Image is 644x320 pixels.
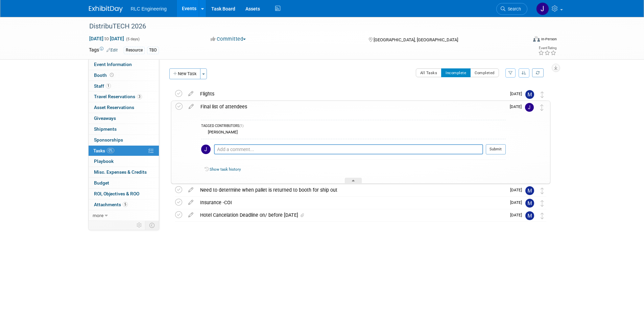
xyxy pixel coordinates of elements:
div: TBD [147,47,159,54]
a: Travel Reservations3 [89,91,159,102]
div: In-Person [541,37,557,42]
span: 0% [107,148,114,153]
div: Final list of attendees [197,101,506,112]
span: [DATE] [510,213,525,217]
span: Playbook [94,158,114,164]
span: [DATE] [510,91,525,96]
a: Sponsorships [89,135,159,145]
span: [DATE] [510,104,525,109]
span: 5 [123,202,128,207]
span: [DATE] [510,188,525,192]
img: Justin Dodd [201,145,211,154]
span: Event Information [94,62,132,67]
i: Move task [541,91,544,98]
button: New Task [169,68,200,79]
a: Giveaways [89,113,159,124]
span: Shipments [94,126,117,132]
span: to [103,36,110,41]
td: Personalize Event Tab Strip [134,221,145,230]
div: TAGGED CONTRIBUTORS [201,124,506,129]
button: Committed [208,36,248,43]
button: Incomplete [441,68,471,77]
div: Event Format [487,35,557,45]
a: Edit [106,48,118,52]
a: Staff1 [89,81,159,91]
a: edit [185,104,197,110]
img: Format-Inperson.png [533,36,540,42]
div: Resource [124,47,145,54]
a: Show task history [210,167,241,172]
i: Move task [540,104,544,111]
span: Tasks [93,148,114,153]
span: Booth [94,72,115,78]
div: Hotel Cancelation Deadline on/ before [DATE] [197,209,506,221]
i: Move task [541,213,544,219]
a: more [89,210,159,221]
span: Staff [94,83,111,89]
span: 3 [137,94,142,99]
a: Event Information [89,59,159,70]
button: All Tasks [416,68,442,77]
span: ROI, Objectives & ROO [94,191,139,196]
a: Booth [89,70,159,81]
a: edit [185,187,197,193]
a: ROI, Objectives & ROO [89,189,159,199]
div: DistribuTECH 2026 [87,20,517,33]
span: 1 [106,83,111,88]
a: Asset Reservations [89,102,159,113]
span: Budget [94,180,109,186]
img: Michelle Daniels [525,211,534,220]
span: (5 days) [125,37,140,41]
span: Booth not reserved yet [109,72,115,78]
span: [DATE] [DATE] [89,36,124,42]
a: edit [185,199,197,206]
span: more [93,213,103,218]
img: Michelle Daniels [525,186,534,195]
div: Event Rating [538,46,556,50]
span: Attachments [94,202,128,207]
td: Tags [89,46,118,54]
img: Justin Dodd [525,103,534,112]
a: edit [185,212,197,218]
a: Search [496,3,527,15]
a: Refresh [532,68,544,77]
span: [DATE] [510,200,525,205]
span: Giveaways [94,115,116,121]
i: Move task [541,188,544,194]
img: Justin Dodd [536,2,549,15]
div: Flights [197,88,506,100]
span: RLC Engineering [131,6,167,12]
a: Budget [89,178,159,188]
td: Toggle Event Tabs [145,221,159,230]
div: Insurance -COI [197,197,506,208]
div: Need to determine when pallet is returned to booth for ship out [197,184,506,196]
img: ExhibitDay [89,6,123,13]
span: Search [505,6,521,12]
a: Tasks0% [89,146,159,156]
a: Attachments5 [89,199,159,210]
img: Michelle Daniels [525,199,534,208]
img: Michelle Daniels [525,90,534,99]
span: [GEOGRAPHIC_DATA], [GEOGRAPHIC_DATA] [374,37,458,42]
a: edit [185,91,197,97]
span: (1) [239,124,243,128]
span: Asset Reservations [94,105,134,110]
button: Completed [470,68,499,77]
span: Travel Reservations [94,94,142,99]
i: Move task [541,200,544,207]
span: Misc. Expenses & Credits [94,169,147,175]
div: [PERSON_NAME] [206,130,238,134]
button: Submit [486,144,506,154]
a: Shipments [89,124,159,134]
a: Playbook [89,156,159,167]
a: Misc. Expenses & Credits [89,167,159,177]
span: Sponsorships [94,137,123,143]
